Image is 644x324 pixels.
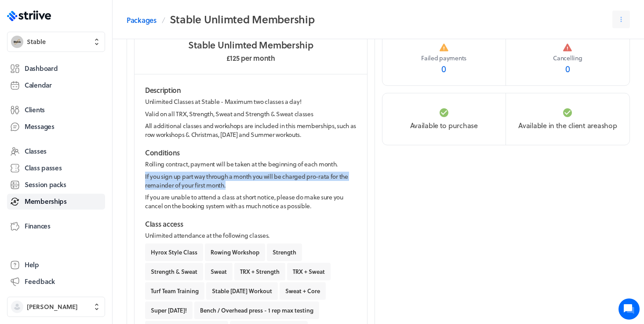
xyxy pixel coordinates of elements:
[25,105,45,114] span: Clients
[25,260,39,269] span: Help
[7,297,105,317] button: [PERSON_NAME]
[25,81,52,90] span: Calendar
[25,277,55,286] span: Feedback
[11,36,23,48] img: Stable
[506,33,629,85] a: Cancelling0
[145,97,357,106] p: Unlimited Classes at Stable - Maximum two classes a day!
[25,163,62,173] span: Class passes
[211,248,259,256] span: Rowing Workshop
[382,120,506,131] p: Available to purchase
[12,137,164,147] p: Find an answer quickly
[382,33,506,85] a: Failed payments0
[25,147,47,156] span: Classes
[25,197,67,206] span: Memberships
[151,268,197,276] span: Strength & Sweat
[240,268,280,276] span: TRX + Strength
[7,218,105,234] a: Finances
[211,268,227,276] span: Sweat
[280,282,326,300] button: Sweat + Core
[553,54,582,63] span: Cancelling
[226,53,275,63] h3: £125 per month
[234,263,285,280] button: TRX + Strength
[151,248,197,256] span: Hyrox Style Class
[25,180,66,189] span: Session packs
[145,193,357,210] p: If you are unable to attend a class at short notice, please do make sure you cancel on the bookin...
[145,302,193,319] button: Super [DATE]!
[25,151,157,169] input: Search articles
[57,108,106,115] span: New conversation
[619,298,640,320] iframe: gist-messenger-bubble-iframe
[145,85,181,95] strong: Description
[145,282,204,300] button: Turf Team Training
[25,122,55,131] span: Messages
[7,119,105,135] a: Messages
[27,302,78,311] span: [PERSON_NAME]
[285,287,320,295] span: Sweat + Core
[441,63,446,75] span: 0
[151,306,187,314] span: Super [DATE]!
[151,287,199,295] span: Turf Team Training
[7,274,105,290] button: Feedback
[565,63,570,75] span: 0
[145,121,357,139] p: All additional classes and workshops are included in this memberships, such as row workshops & Ch...
[145,110,357,118] p: Valid on all TRX, Strength, Sweat and Strength & Sweat classes
[25,64,58,73] span: Dashboard
[7,177,105,193] a: Session packs
[145,160,357,169] p: Rolling contract, payment will be taken at the beginning of each month.
[273,248,296,256] span: Strength
[205,263,233,280] button: Sweat
[7,257,105,273] a: Help
[13,43,163,57] h1: Hi [PERSON_NAME]
[7,32,105,52] button: StableStable
[145,243,203,261] button: Hyrox Style Class
[170,11,315,28] h2: Stable Unlimted Membership
[267,243,302,261] button: Strength
[127,11,315,28] nav: Breadcrumb
[287,263,331,280] button: TRX + Sweat
[7,144,105,159] a: Classes
[513,120,622,131] p: Available in the client area shop
[145,263,203,280] button: Strength & Sweat
[421,54,466,63] span: Failed payments
[293,268,325,276] span: TRX + Sweat
[7,160,105,176] a: Class passes
[206,282,278,300] button: Stable [DATE] Workout
[25,221,51,231] span: Finances
[27,37,46,46] span: Stable
[145,147,180,158] strong: Conditions
[7,61,105,77] a: Dashboard
[7,77,105,93] a: Calendar
[194,302,319,319] button: Bench / Overhead press - 1 rep max testing
[188,38,313,51] h1: Stable Unlimted Membership
[212,287,272,295] span: Stable [DATE] Workout
[13,59,163,87] h2: We're here to help. Ask us anything!
[205,243,265,261] button: Rowing Workshop
[14,103,162,120] button: New conversation
[7,102,105,118] a: Clients
[200,306,313,314] span: Bench / Overhead press - 1 rep max testing
[7,194,105,210] a: Memberships
[145,172,357,189] p: If you sign up part way through a month you will be charged pro-rata for the remainder of your fi...
[127,15,156,26] a: Packages
[145,231,357,240] p: Unlimited attendance at the following classes.
[145,219,357,229] p: Class access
